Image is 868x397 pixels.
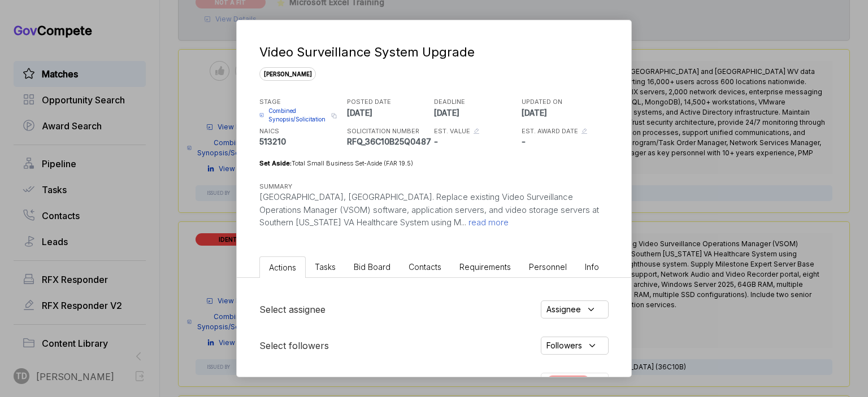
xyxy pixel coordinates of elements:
p: [DATE] [347,107,432,119]
span: read more [466,217,509,228]
span: Combined Synopsis/Solicitation [268,107,328,124]
p: - [522,136,606,147]
h5: EST. AWARD DATE [522,126,578,136]
span: Personnel [529,262,567,272]
span: Contacts [409,262,441,272]
h5: Select followers [259,339,329,352]
h5: DEADLINE [434,97,519,107]
p: [GEOGRAPHIC_DATA], [GEOGRAPHIC_DATA]. Replace existing Video Surveillance Operations Manager (VSO... [259,191,609,229]
div: Video Surveillance System Upgrade [259,43,604,62]
span: Set Aside: [259,159,292,167]
p: - [434,136,519,147]
h5: EST. VALUE [434,126,470,136]
span: IDENTIFY [546,376,590,388]
h5: SUMMARY [259,182,591,191]
span: Info [585,262,599,272]
span: Requirements [459,262,511,272]
p: [DATE] [522,107,606,119]
h5: SOLICITATION NUMBER [347,126,432,136]
p: 513210 [259,136,344,147]
span: Followers [546,339,582,351]
h5: UPDATED ON [522,97,606,107]
h5: POSTED DATE [347,97,432,107]
a: Combined Synopsis/Solicitation [259,107,328,124]
span: [PERSON_NAME] [259,67,316,81]
p: [DATE] [434,107,519,119]
span: Assignee [546,303,581,315]
span: Total Small Business Set-Aside (FAR 19.5) [292,159,413,167]
h5: NAICS [259,126,344,136]
span: Tasks [315,262,336,272]
span: Bid Board [354,262,390,272]
h5: Select assignee [259,303,325,316]
span: Actions [269,263,296,272]
h5: Select status [259,375,314,389]
h5: STAGE [259,97,344,107]
p: RFQ_36C10B25Q0487 [347,136,432,147]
